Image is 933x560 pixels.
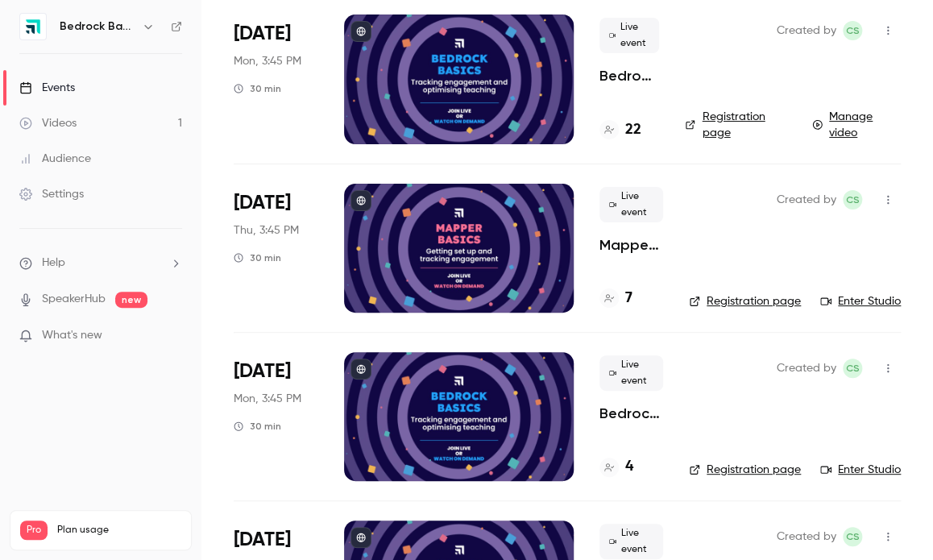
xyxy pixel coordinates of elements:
[234,359,291,384] span: [DATE]
[689,462,801,478] a: Registration page
[777,359,836,378] span: Created by
[234,184,318,313] div: Feb 29 Thu, 3:45 PM (Europe/London)
[20,14,46,39] img: Bedrock Basics
[846,190,860,209] span: CS
[599,18,659,53] span: Live event
[234,21,291,47] span: [DATE]
[57,524,181,537] span: Plan usage
[234,352,318,481] div: Feb 26 Mon, 3:45 PM (Europe/London)
[689,293,801,309] a: Registration page
[42,327,102,344] span: What's new
[234,251,281,264] div: 30 min
[42,255,65,272] span: Help
[599,119,641,141] a: 22
[234,420,281,433] div: 30 min
[625,288,632,309] h4: 7
[19,115,77,131] div: Videos
[625,119,641,141] h4: 22
[846,527,860,546] span: CS
[625,456,633,478] h4: 4
[234,222,299,239] span: Thu, 3:45 PM
[19,186,84,202] div: Settings
[234,190,291,216] span: [DATE]
[234,82,281,95] div: 30 min
[685,109,793,141] a: Registration page
[843,527,862,546] span: Catherine Stallard
[599,288,632,309] a: 7
[812,109,901,141] a: Manage video
[599,524,663,559] span: Live event
[846,21,860,40] span: CS
[234,53,301,69] span: Mon, 3:45 PM
[115,292,147,308] span: new
[163,329,182,343] iframe: Noticeable Trigger
[599,404,663,423] a: Bedrock Basics- tracking engagement and optimising teaching
[599,66,659,85] a: Bedrock Basics- tracking engagement and optimising teaching
[843,359,862,378] span: Catherine Stallard
[777,190,836,209] span: Created by
[777,527,836,546] span: Created by
[843,190,862,209] span: Catherine Stallard
[599,456,633,478] a: 4
[19,255,182,272] li: help-dropdown-opener
[42,291,106,308] a: SpeakerHub
[234,527,291,553] span: [DATE]
[234,15,318,143] div: Mar 4 Mon, 3:45 PM (Europe/London)
[820,293,901,309] a: Enter Studio
[820,462,901,478] a: Enter Studio
[599,355,663,391] span: Live event
[234,391,301,407] span: Mon, 3:45 PM
[20,521,48,540] span: Pro
[19,80,75,96] div: Events
[777,21,836,40] span: Created by
[599,235,663,255] a: Mapper Basics- getting set up and tracking engagement
[19,151,91,167] div: Audience
[846,359,860,378] span: CS
[599,187,663,222] span: Live event
[843,21,862,40] span: Catherine Stallard
[60,19,135,35] h6: Bedrock Basics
